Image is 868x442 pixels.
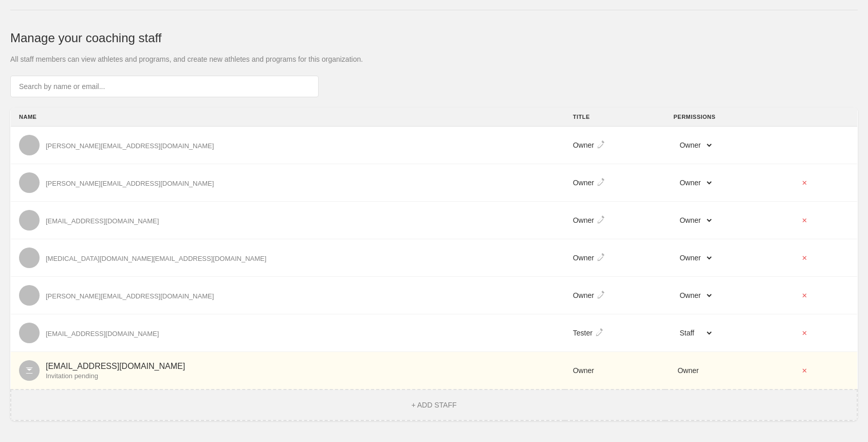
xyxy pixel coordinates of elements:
span: Owner [573,179,594,187]
span: Owner [573,366,594,375]
button: + ADD STAFF [408,400,459,410]
span: Owner [573,254,594,262]
button: ✕ [797,325,813,341]
div: Invitation pending [46,372,185,380]
button: ✕ [797,362,813,379]
span: Tester [573,329,593,337]
input: Search by name or email... [10,76,319,97]
button: ✕ [797,250,813,266]
div: [EMAIL_ADDRESS][DOMAIN_NAME] [46,362,185,371]
span: Owner [573,141,594,149]
button: ✕ [797,212,813,228]
span: Owner [573,291,594,299]
th: NAME [11,108,565,127]
iframe: Chat Widget [817,393,868,442]
th: PERMISSIONS [665,108,788,127]
span: Owner [573,216,594,224]
button: ✕ [797,174,813,191]
div: [PERSON_NAME][EMAIL_ADDRESS][DOMAIN_NAME] [46,180,214,187]
h1: Manage your coaching staff [10,31,858,45]
div: [MEDICAL_DATA][DOMAIN_NAME][EMAIL_ADDRESS][DOMAIN_NAME] [46,255,266,262]
button: ✕ [797,287,813,304]
p: All staff members can view athletes and programs, and create new athletes and programs for this o... [10,55,858,63]
div: [PERSON_NAME][EMAIL_ADDRESS][DOMAIN_NAME] [46,142,214,150]
div: [EMAIL_ADDRESS][DOMAIN_NAME] [46,330,159,338]
div: [PERSON_NAME][EMAIL_ADDRESS][DOMAIN_NAME] [46,292,214,300]
th: TITLE [565,108,666,127]
div: [EMAIL_ADDRESS][DOMAIN_NAME] [46,217,159,225]
span: Owner [673,364,703,377]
